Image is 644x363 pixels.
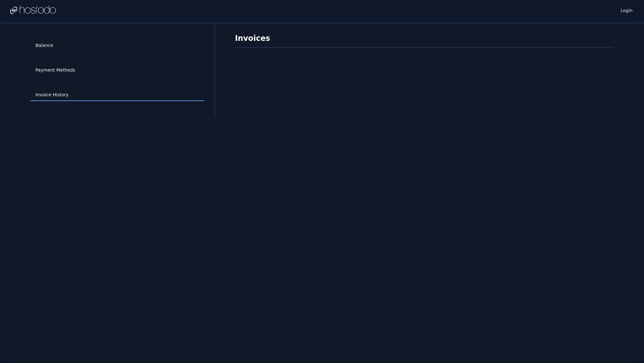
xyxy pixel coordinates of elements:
a: Balance [30,40,204,52]
a: Invoice History [30,89,204,101]
a: Login [619,6,634,14]
h1: Invoices [235,33,614,48]
a: Payment Methods [30,64,204,76]
img: Logo [10,5,56,15]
